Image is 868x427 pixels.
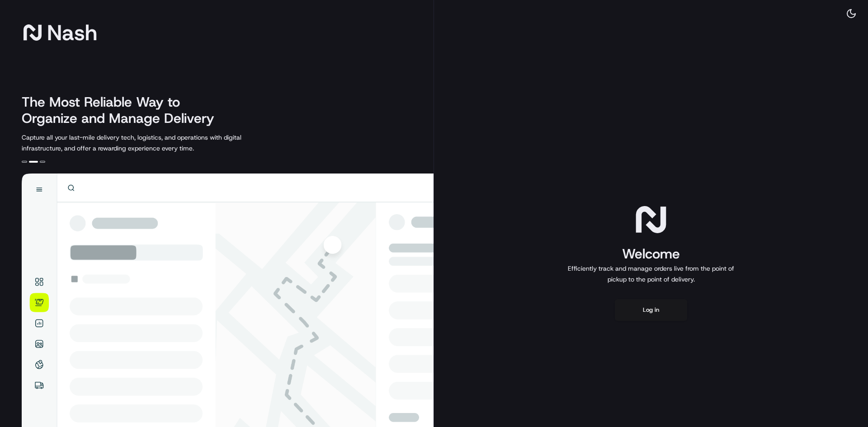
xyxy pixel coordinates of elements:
[22,94,224,127] h2: The Most Reliable Way to Organize and Manage Delivery
[564,245,738,263] h1: Welcome
[22,132,282,154] p: Capture all your last-mile delivery tech, logistics, and operations with digital infrastructure, ...
[564,263,738,285] p: Efficiently track and manage orders live from the point of pickup to the point of delivery.
[615,299,687,321] button: Log in
[47,23,97,42] span: Nash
